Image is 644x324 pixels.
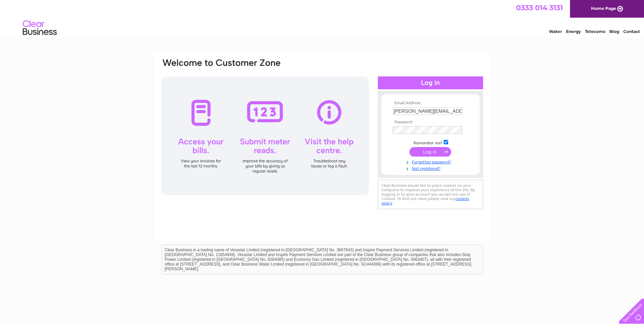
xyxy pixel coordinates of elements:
[623,29,640,34] a: Contact
[409,147,451,157] input: Submit
[393,158,470,165] a: Forgotten password?
[162,4,483,33] div: Clear Business is a trading name of Verastar Limited (registered in [GEOGRAPHIC_DATA] No. 3667643...
[549,29,562,34] a: Water
[382,196,469,205] a: cookies policy
[391,139,470,146] td: Remember me?
[22,18,57,38] img: logo.png
[516,3,563,12] a: 0333 014 3131
[378,180,483,209] div: Clear Business would like to place cookies on your computer to improve your experience of the sit...
[585,29,605,34] a: Telecoms
[393,165,470,171] a: Not registered?
[391,120,470,125] th: Password:
[566,29,581,34] a: Energy
[391,101,470,106] th: Email Address:
[609,29,619,34] a: Blog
